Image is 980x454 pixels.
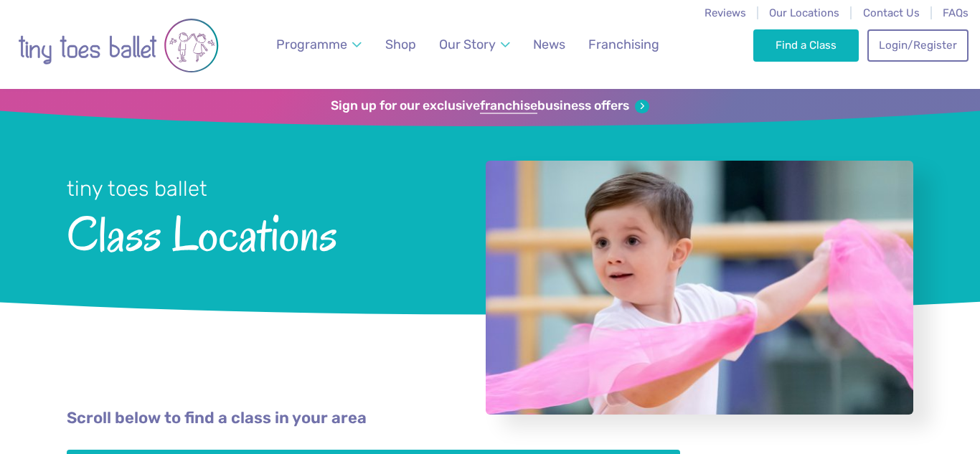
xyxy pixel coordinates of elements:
[67,176,207,201] small: tiny toes ballet
[863,6,920,19] a: Contact Us
[582,29,666,61] a: Franchising
[276,37,347,52] span: Programme
[67,203,448,261] span: Class Locations
[769,6,839,19] a: Our Locations
[705,6,746,19] a: Reviews
[270,29,369,61] a: Programme
[753,29,859,61] a: Find a Class
[379,29,423,61] a: Shop
[433,29,517,61] a: Our Story
[480,98,537,114] strong: franchise
[385,37,416,52] span: Shop
[943,6,969,19] a: FAQs
[533,37,565,52] span: News
[331,98,649,114] a: Sign up for our exclusivefranchisebusiness offers
[867,29,968,61] a: Login/Register
[67,407,913,430] p: Scroll below to find a class in your area
[588,37,659,52] span: Franchising
[527,29,572,61] a: News
[18,9,219,82] img: tiny toes ballet
[439,37,496,52] span: Our Story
